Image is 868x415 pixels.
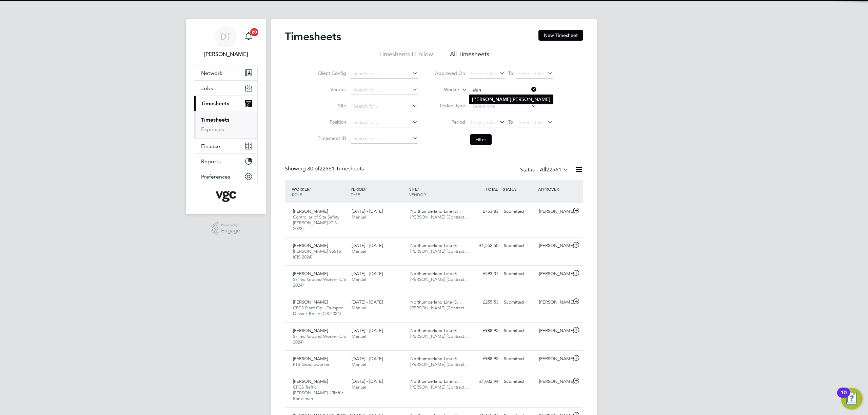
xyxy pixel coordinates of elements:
div: Submitted [501,206,536,217]
button: Finance [194,139,257,153]
span: [DATE] - [DATE] [352,328,383,333]
span: Northumberland Line (3… [410,271,461,276]
label: Approved On [435,70,465,76]
li: Timesheets I Follow [379,50,433,62]
div: Submitted [501,268,536,279]
label: All [540,166,568,173]
span: Reports [201,158,221,165]
span: Manual [352,248,366,254]
span: Northumberland Line (3… [410,328,461,333]
span: PTS Groundworker [293,361,329,367]
div: [PERSON_NAME] [536,353,572,365]
div: Submitted [501,240,536,251]
span: Timesheets [201,100,229,107]
span: 22561 Timesheets [307,165,364,172]
div: Submitted [501,325,536,336]
li: All Timesheets [450,50,489,62]
input: Search for... [351,102,418,111]
span: [DATE] - [DATE] [352,208,383,214]
label: Timesheet ID [316,135,346,141]
input: Search for... [351,118,418,127]
span: [PERSON_NAME] (Contract… [410,248,469,254]
li: [PERSON_NAME] [469,95,553,104]
div: Timesheets [194,111,257,138]
input: Search for... [351,85,418,95]
span: [PERSON_NAME] [293,243,328,248]
span: Northumberland Line (3… [410,299,461,305]
span: [PERSON_NAME] [293,328,328,333]
span: [DATE] - [DATE] [352,243,383,248]
button: Jobs [194,81,257,96]
span: [DATE] - [DATE] [352,271,383,276]
button: Filter [470,134,492,145]
span: [DATE] - [DATE] [352,299,383,305]
div: £255.53 [466,297,501,308]
span: [PERSON_NAME] [293,208,328,214]
span: [PERSON_NAME] (Contract… [410,214,469,220]
div: £988.95 [466,353,501,365]
label: Vendor [316,86,346,92]
span: Select date [519,70,543,77]
div: [PERSON_NAME] [536,240,572,251]
span: Engage [221,228,240,234]
span: / [417,186,419,192]
a: Expenses [201,126,224,132]
span: Northumberland Line (3… [410,356,461,361]
button: Timesheets [194,96,257,111]
span: [PERSON_NAME] [293,378,328,384]
div: [PERSON_NAME] [536,206,572,217]
span: Skilled Ground Worker (CIS 2024) [293,276,346,288]
span: To [506,118,515,126]
a: Go to home page [194,191,258,202]
span: [PERSON_NAME] (Contract… [410,333,469,339]
span: / [365,186,367,192]
span: To [506,69,515,78]
span: TOTAL [486,186,498,192]
span: 22561 [546,166,561,173]
span: / [309,186,311,192]
nav: Main navigation [186,19,266,214]
button: Network [194,65,257,80]
a: 20 [242,26,255,47]
span: [PERSON_NAME] [293,299,328,305]
button: New Timesheet [538,30,583,41]
h2: Timesheets [285,30,341,43]
span: CPCS Plant Op - Dumper Driver / Roller (CIS 2024) [293,305,342,316]
span: 20 [250,28,258,36]
span: Preferences [201,173,230,180]
span: Northumberland Line (3… [410,378,461,384]
div: Submitted [501,376,536,387]
div: SITE [408,183,466,201]
span: ROLE [292,192,302,197]
div: £988.95 [466,325,501,336]
input: Select one [470,102,537,111]
div: PERIOD [349,183,408,201]
span: Select date [471,70,495,77]
span: Network [201,70,222,76]
span: Manual [352,305,366,311]
input: Search for... [470,85,537,95]
span: Powered by [221,222,240,228]
button: Preferences [194,169,257,184]
span: [PERSON_NAME] [293,271,328,276]
input: Search for... [351,69,418,79]
span: [PERSON_NAME] (Contract… [410,305,469,311]
a: Timesheets [201,117,229,123]
div: [PERSON_NAME] [536,297,572,308]
div: £1,552.50 [466,240,501,251]
div: WORKER [290,183,349,201]
span: Skilled Ground Worker (CIS 2024) [293,333,346,345]
span: Northumberland Line (3… [410,243,461,248]
div: £593.37 [466,268,501,279]
span: Manual [352,361,366,367]
label: Period [435,119,465,125]
div: [PERSON_NAME] [536,268,572,279]
label: Period Type [435,103,465,109]
span: [DATE] - [DATE] [352,378,383,384]
span: [PERSON_NAME] (Contract… [410,384,469,390]
span: Northumberland Line (3… [410,208,461,214]
span: Select date [519,119,543,125]
span: Select date [471,119,495,125]
label: Site [316,103,346,109]
a: Powered byEngage [212,222,240,235]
